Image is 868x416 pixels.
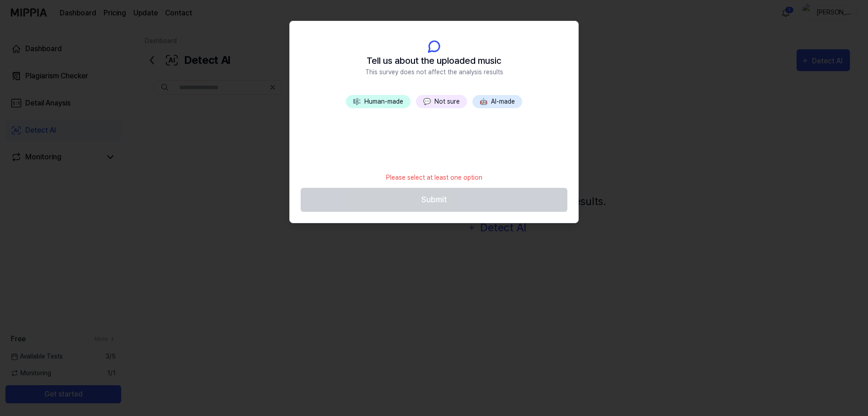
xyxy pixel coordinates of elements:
[365,67,503,77] span: This survey does not affect the analysis results
[480,98,487,105] span: 🤖
[416,95,467,108] button: 💬Not sure
[423,98,431,105] span: 💬
[367,54,501,67] span: Tell us about the uploaded music
[346,95,410,108] button: 🎼Human-made
[381,167,488,188] div: Please select at least one option
[353,98,361,105] span: 🎼
[472,95,522,108] button: 🤖AI-made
